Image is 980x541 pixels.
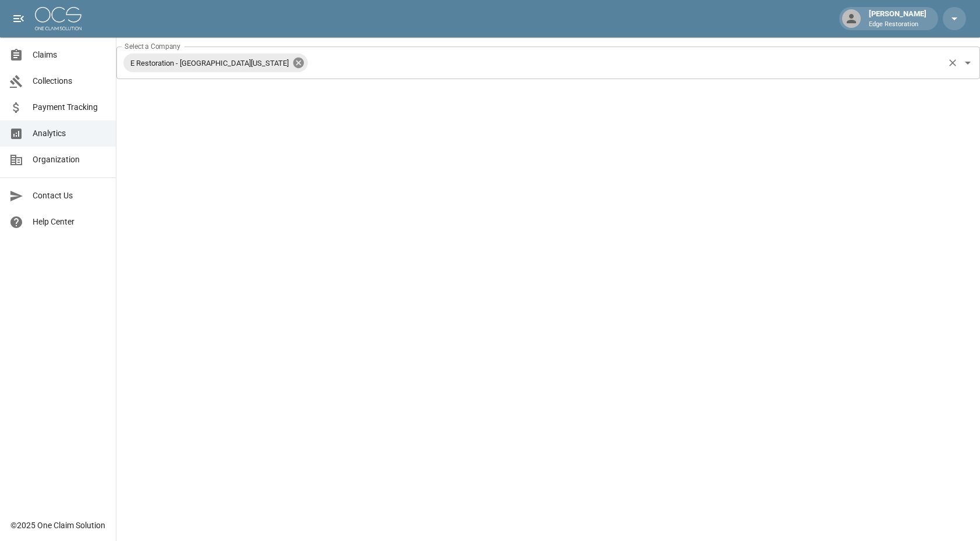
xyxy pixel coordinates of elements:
[123,54,308,72] div: E Restoration - [GEOGRAPHIC_DATA][US_STATE]
[960,55,976,71] button: Open
[945,55,961,71] button: Clear
[869,20,926,30] p: Edge Restoration
[33,101,106,113] span: Payment Tracking
[864,8,931,29] div: [PERSON_NAME]
[35,7,81,30] img: ocs-logo-white-transparent.png
[33,75,106,87] span: Collections
[33,127,106,140] span: Analytics
[33,154,106,166] span: Organization
[33,49,106,61] span: Claims
[33,190,106,202] span: Contact Us
[116,79,980,538] iframe: Embedded Dashboard
[125,41,180,51] label: Select a Company
[10,519,105,531] div: © 2025 One Claim Solution
[33,216,106,228] span: Help Center
[7,7,30,30] button: open drawer
[123,56,296,70] span: E Restoration - [GEOGRAPHIC_DATA][US_STATE]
